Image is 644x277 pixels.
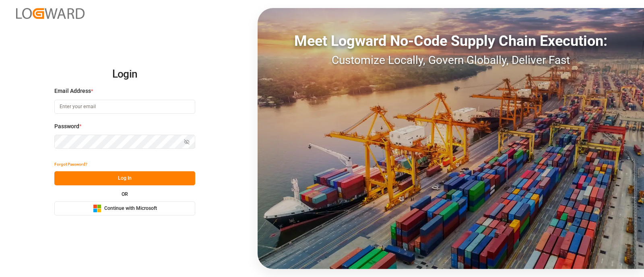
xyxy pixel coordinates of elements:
[54,87,91,95] span: Email Address
[258,30,644,52] div: Meet Logward No-Code Supply Chain Execution:
[122,192,128,197] small: OR
[54,122,79,131] span: Password
[54,100,195,114] input: Enter your email
[16,8,85,19] img: Logward_new_orange.png
[54,157,87,171] button: Forgot Password?
[258,52,644,69] div: Customize Locally, Govern Globally, Deliver Fast
[54,171,195,185] button: Log In
[54,62,195,87] h2: Login
[54,201,195,215] button: Continue with Microsoft
[104,205,157,212] span: Continue with Microsoft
